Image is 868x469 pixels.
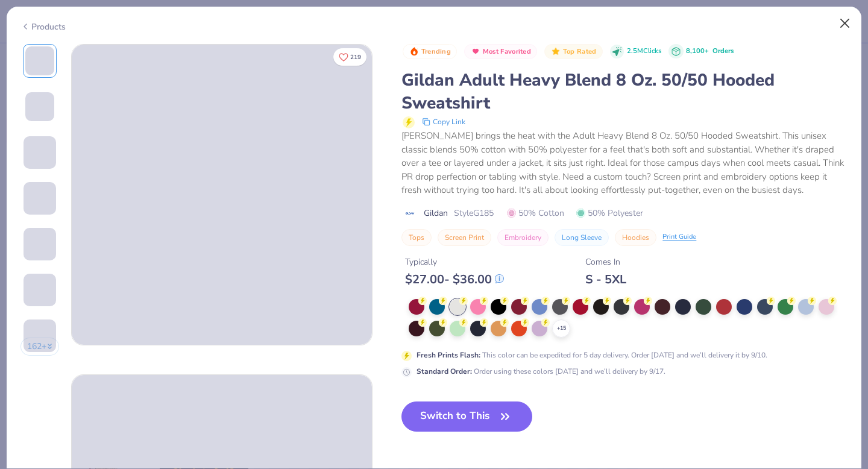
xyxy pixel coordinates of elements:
[333,48,366,66] button: Like
[417,350,767,360] div: This color can be expedited for 5 day delivery. Order [DATE] and we’ll delivery it by 9/10.
[24,352,25,385] img: User generated content
[401,229,432,246] button: Tops
[401,209,418,218] img: brand logo
[417,367,472,376] strong: Standard Order :
[712,46,734,55] span: Orders
[454,207,494,219] span: Style G185
[405,256,504,268] div: Typically
[405,272,504,287] div: $ 27.00 - $ 36.00
[483,48,531,55] span: Most Favorited
[401,69,848,115] div: Gildan Adult Heavy Blend 8 Oz. 50/50 Hooded Sweatshirt
[409,46,419,56] img: Trending sort
[417,350,480,360] strong: Fresh Prints Flash :
[464,44,537,60] button: Badge Button
[686,46,734,57] div: 8,100+
[418,115,469,129] button: copy to clipboard
[471,46,480,56] img: Most Favorited sort
[20,20,66,33] div: Products
[497,229,549,246] button: Embroidery
[401,129,848,197] div: [PERSON_NAME] brings the heat with the Adult Heavy Blend 8 Oz. 50/50 Hooded Sweatshirt. This unis...
[350,54,361,60] span: 219
[544,44,602,60] button: Badge Button
[24,215,25,247] img: User generated content
[403,44,457,60] button: Badge Button
[24,306,25,339] img: User generated content
[417,366,665,377] div: Order using these colors [DATE] and we’ll delivery by 9/17.
[834,12,857,35] button: Close
[507,207,564,219] span: 50% Cotton
[424,207,448,219] span: Gildan
[662,232,696,242] div: Print Guide
[20,338,60,356] button: 162+
[563,48,597,55] span: Top Rated
[24,260,25,293] img: User generated content
[615,229,656,246] button: Hoodies
[555,229,609,246] button: Long Sleeve
[438,229,491,246] button: Screen Print
[24,169,25,201] img: User generated content
[557,324,566,333] span: + 15
[627,46,661,57] span: 2.5M Clicks
[421,48,451,55] span: Trending
[585,256,626,268] div: Comes In
[551,46,561,56] img: Top Rated sort
[401,401,532,432] button: Switch to This
[585,272,626,287] div: S - 5XL
[576,207,643,219] span: 50% Polyester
